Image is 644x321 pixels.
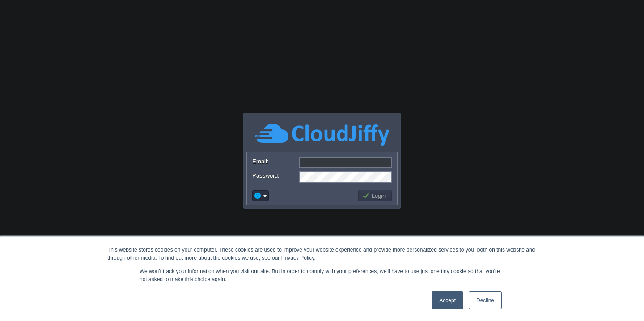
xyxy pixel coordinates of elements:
[469,291,502,309] a: Decline
[107,246,537,262] div: This website stores cookies on your computer. These cookies are used to improve your website expe...
[362,192,388,200] button: Login
[252,157,298,166] label: Email:
[140,267,504,283] p: We won't track your information when you visit our site. But in order to comply with your prefere...
[252,171,298,180] label: Password:
[255,122,389,147] img: CloudJiffy
[432,291,463,309] a: Accept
